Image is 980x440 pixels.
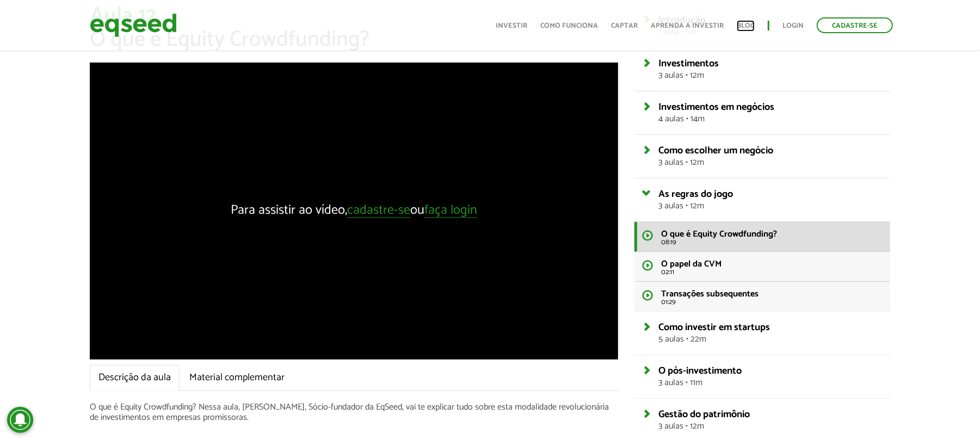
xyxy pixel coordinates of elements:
span: 3 aulas • 12m [659,158,882,167]
span: 5 aulas • 22m [659,335,882,344]
a: O papel da CVM 02:11 [634,252,890,282]
span: 08:19 [662,239,882,246]
span: O que é Equity Crowdfunding? [662,227,778,241]
a: faça login [424,204,477,218]
a: Transações subsequentes 01:29 [634,282,890,311]
span: Investimentos [659,55,719,72]
span: 02:11 [662,269,882,276]
a: Investir [496,22,527,29]
a: Como investir em startups5 aulas • 22m [659,323,882,344]
a: As regras do jogo3 aulas • 12m [659,189,882,210]
a: cadastre-se [347,204,410,218]
div: Para assistir ao vídeo, ou [231,204,477,218]
a: Investimentos em negócios4 aulas • 14m [659,102,882,123]
a: Captar [611,22,638,29]
a: Login [782,22,804,29]
a: Gestão do patrimônio3 aulas • 12m [659,410,882,431]
span: Como escolher um negócio [659,142,774,159]
a: Como funciona [540,22,598,29]
span: 3 aulas • 11m [659,379,882,387]
span: 01:29 [662,299,882,306]
a: Material complementar [181,365,293,391]
span: 3 aulas • 12m [659,202,882,210]
a: Aprenda a investir [651,22,724,29]
img: EqSeed [90,11,177,40]
span: Como investir em startups [659,319,771,336]
span: 3 aulas • 12m [659,71,882,80]
span: Investimentos em negócios [659,99,775,115]
span: 3 aulas • 12m [659,422,882,431]
span: Transações subsequentes [662,287,759,301]
span: As regras do jogo [659,186,734,202]
a: Blog [737,22,755,29]
a: Como escolher um negócio3 aulas • 12m [659,146,882,167]
a: O que é Equity Crowdfunding? 08:19 [634,222,890,252]
span: 4 aulas • 14m [659,115,882,123]
a: O pós-investimento3 aulas • 11m [659,366,882,387]
span: O papel da CVM [662,257,722,271]
span: Gestão do patrimônio [659,406,750,423]
a: Investimentos3 aulas • 12m [659,59,882,80]
a: Cadastre-se [817,17,893,33]
p: O que é Equity Crowdfunding? Nessa aula, [PERSON_NAME], Sócio-fundador da EqSeed, vai te explicar... [90,402,618,423]
span: O pós-investimento [659,363,742,379]
a: Descrição da aula [90,365,180,391]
